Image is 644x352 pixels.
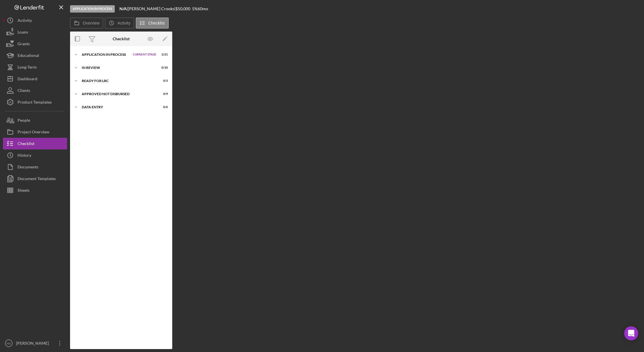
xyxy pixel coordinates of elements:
[198,6,208,11] div: 60 mo
[117,21,130,25] label: Activity
[7,342,11,345] text: NG
[18,161,38,174] div: Documents
[157,53,168,56] div: 3 / 21
[148,21,165,25] label: Checklist
[3,26,67,38] button: Loans
[18,85,30,98] div: Clients
[113,36,130,41] div: Checklist
[3,50,67,61] button: Educational
[82,53,130,56] div: Application In Process
[3,126,67,138] button: Project Overview
[3,85,67,96] button: Clients
[3,161,67,173] button: Documents
[3,61,67,73] button: Long-Term
[82,105,153,109] div: Data Entry
[18,184,29,198] div: Sheets
[133,53,156,56] span: Current Stage
[3,38,67,50] button: Grants
[18,15,32,28] div: Activity
[119,6,128,11] div: |
[128,6,175,11] div: [PERSON_NAME] Crooks |
[157,92,168,96] div: 0 / 9
[83,21,100,25] label: Overview
[192,6,198,11] div: 5 %
[18,126,49,139] div: Project Overview
[18,50,39,63] div: Educational
[3,15,67,26] button: Activity
[3,138,67,149] button: Checklist
[18,73,37,86] div: Dashboard
[136,18,169,29] button: Checklist
[18,61,37,74] div: Long-Term
[105,18,134,29] button: Activity
[18,38,30,51] div: Grants
[70,18,103,29] button: Overview
[624,326,638,340] div: Open Intercom Messenger
[3,173,67,184] button: Document Templates
[175,6,190,11] span: $50,000
[3,96,67,108] button: Product Templates
[82,79,153,83] div: Ready for LRC
[157,105,168,109] div: 0 / 6
[3,149,67,161] button: History
[15,337,53,351] div: [PERSON_NAME]
[3,73,67,85] button: Dashboard
[18,114,30,128] div: People
[18,173,56,186] div: Document Templates
[82,66,153,69] div: In Review
[157,79,168,83] div: 0 / 3
[70,5,115,13] div: Application In Process
[18,138,34,151] div: Checklist
[82,92,153,96] div: Approved Not Disbursed
[18,26,28,39] div: Loans
[18,96,52,109] div: Product Templates
[18,149,31,163] div: History
[3,184,67,196] button: Sheets
[119,6,127,11] b: N/A
[157,66,168,69] div: 0 / 10
[3,337,67,349] button: NG[PERSON_NAME]
[3,114,67,126] button: People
